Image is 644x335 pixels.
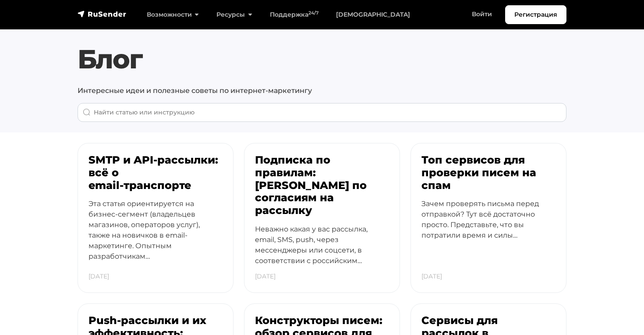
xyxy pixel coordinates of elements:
a: Ресурсы [208,6,261,24]
a: [DEMOGRAPHIC_DATA] [327,6,419,24]
p: Эта статья ориентируется на бизнес-сегмент (владельцев магазинов, операторов услуг), также на нов... [88,199,223,278]
a: Регистрация [505,5,566,24]
a: Подписка по правилам: [PERSON_NAME] по согласиям на рассылку Неважно какая у вас рассылка, email,... [244,143,400,293]
p: Неважно какая у вас рассылка, email, SMS, push, через мессенджеры или соцсети, в соответствии с р... [255,224,389,282]
sup: 24/7 [308,10,318,16]
p: [DATE] [88,267,109,285]
h3: Топ сервисов для проверки писем на спам [421,154,556,192]
h1: Блог [78,43,566,75]
a: Поддержка24/7 [261,6,327,24]
a: Войти [463,5,501,23]
h3: Подписка по правилам: [PERSON_NAME] по согласиям на рассылку [255,154,389,217]
a: SMTP и API-рассылки: всё о email‑транспорте Эта статья ориентируется на бизнес-сегмент (владельце... [78,143,234,293]
h3: SMTP и API-рассылки: всё о email‑транспорте [88,154,223,192]
img: RuSender [78,10,127,18]
p: Зачем проверять письма перед отправкой? Тут всё достаточно просто. Представьте, что вы потратили ... [421,199,556,257]
p: [DATE] [421,267,442,285]
a: Возможности [138,6,208,24]
a: Топ сервисов для проверки писем на спам Зачем проверять письма перед отправкой? Тут всё достаточн... [410,143,566,293]
input: When autocomplete results are available use up and down arrows to review and enter to go to the d... [78,103,566,122]
p: [DATE] [255,267,276,285]
img: Поиск [83,108,91,116]
p: Интересные идеи и полезные советы по интернет-маркетингу [78,86,566,96]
